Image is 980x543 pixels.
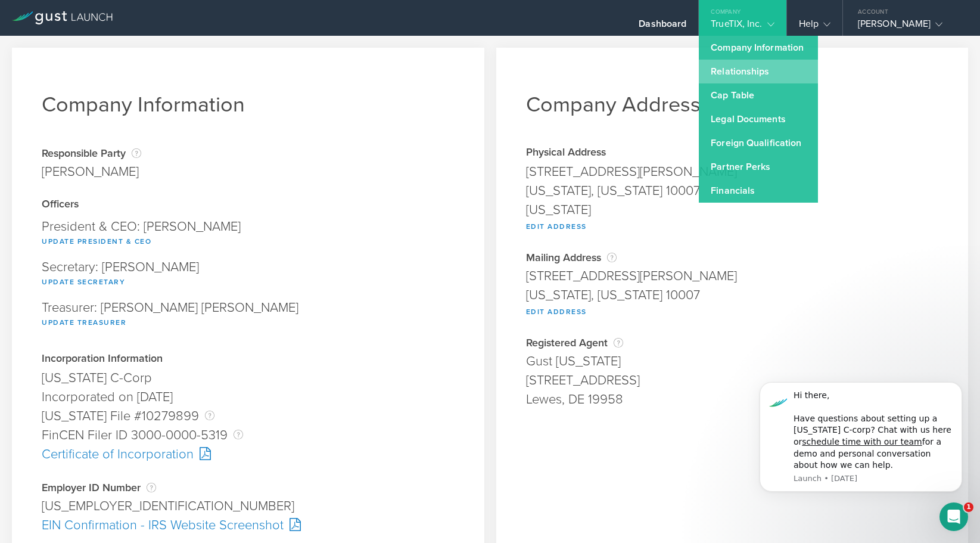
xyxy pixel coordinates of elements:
div: [STREET_ADDRESS][PERSON_NAME] [526,162,939,181]
div: EIN Confirmation - IRS Website Screenshot [42,516,455,535]
h1: Company Address [526,92,939,117]
iframe: Intercom live chat [939,502,968,531]
span: 1 [964,502,973,512]
button: Update Secretary [42,275,125,289]
div: Registered Agent [526,337,939,349]
div: Incorporated on [DATE] [42,387,455,407]
div: [US_STATE] C-Corp [42,368,455,387]
h1: Company Information [42,92,455,117]
div: Responsible Party [42,147,141,159]
div: FinCEN Filer ID 3000-0000-5319 [42,426,455,445]
div: Dashboard [639,18,686,36]
div: [US_EMPLOYER_IDENTIFICATION_NUMBER] [42,497,455,516]
div: Certificate of Incorporation [42,445,455,464]
div: [US_STATE], [US_STATE] 10007 [526,181,939,200]
div: Treasurer: [PERSON_NAME] [PERSON_NAME] [42,295,455,336]
div: [US_STATE] [526,200,939,219]
div: President & CEO: [PERSON_NAME] [42,214,455,255]
div: Gust [US_STATE] [526,352,939,371]
iframe: Intercom notifications message [742,364,980,511]
div: [STREET_ADDRESS][PERSON_NAME] [526,266,939,286]
button: Update President & CEO [42,234,151,249]
div: [PERSON_NAME] [858,18,959,36]
div: Physical Address [526,147,939,159]
div: [US_STATE], [US_STATE] 10007 [526,286,939,305]
div: Incorporation Information [42,353,455,365]
button: Edit Address [526,305,587,319]
div: Lewes, DE 19958 [526,390,939,409]
div: Help [799,18,830,36]
div: TrueTIX, Inc. [711,18,774,36]
button: Update Treasurer [42,315,126,330]
div: [US_STATE] File #10279899 [42,407,455,426]
div: Secretary: [PERSON_NAME] [42,255,455,295]
div: Mailing Address [526,252,939,263]
div: Officers [42,199,455,211]
div: Employer ID Number [42,482,455,494]
div: [STREET_ADDRESS] [526,371,939,390]
div: [PERSON_NAME] [42,162,141,181]
button: Edit Address [526,219,587,234]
